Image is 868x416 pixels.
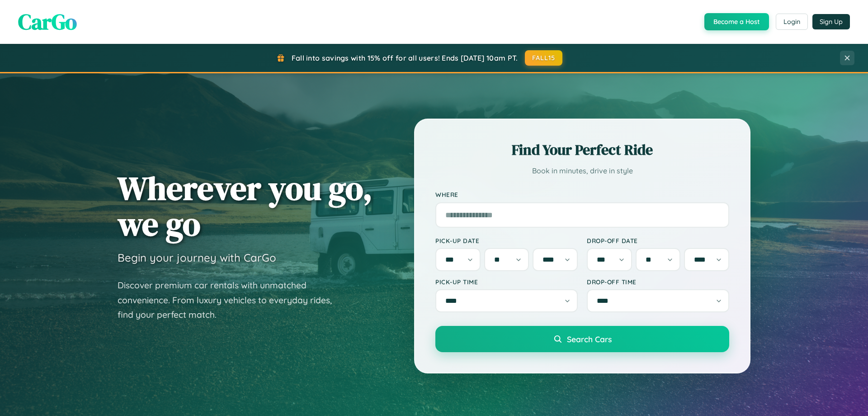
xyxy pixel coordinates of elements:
button: FALL15 [525,50,563,66]
button: Become a Host [704,13,769,30]
button: Sign Up [812,14,850,29]
span: Fall into savings with 15% off for all users! Ends [DATE] 10am PT. [292,53,518,62]
label: Pick-up Date [435,237,578,244]
button: Login [776,14,808,30]
span: CarGo [18,7,77,37]
p: Discover premium car rentals with unmatched convenience. From luxury vehicles to everyday rides, ... [118,278,344,322]
button: Search Cars [435,326,729,352]
p: Book in minutes, drive in style [435,164,729,177]
h2: Find Your Perfect Ride [435,140,729,160]
label: Drop-off Time [587,278,729,286]
label: Drop-off Date [587,237,729,244]
label: Pick-up Time [435,278,578,286]
h3: Begin your journey with CarGo [118,251,276,264]
label: Where [435,191,729,199]
h1: Wherever you go, we go [118,170,373,242]
span: Search Cars [567,334,612,344]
